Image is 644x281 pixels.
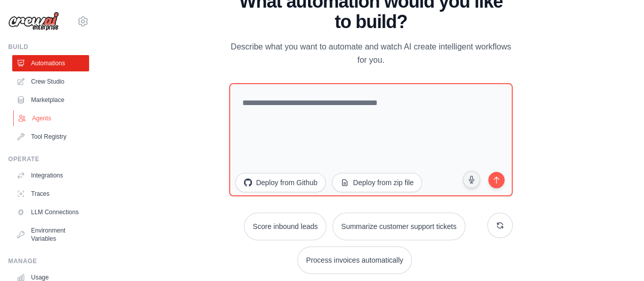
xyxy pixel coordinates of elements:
button: Deploy from zip file [332,173,422,192]
button: Deploy from Github [235,173,326,192]
a: Integrations [12,167,89,184]
a: Agents [13,110,90,126]
img: Logo [8,12,59,31]
a: Environment Variables [12,222,89,247]
p: Describe what you want to automate and watch AI create intelligent workflows for you. [229,40,513,67]
a: Marketplace [12,92,89,108]
button: Process invoices automatically [297,246,412,274]
button: Summarize customer support tickets [332,213,465,240]
button: Score inbound leads [244,213,326,240]
a: Tool Registry [12,129,89,145]
a: Automations [12,55,89,71]
div: Build [8,43,89,51]
div: Operate [8,155,89,163]
a: Traces [12,186,89,202]
a: LLM Connections [12,204,89,220]
iframe: Chat Widget [593,232,644,281]
a: Crew Studio [12,73,89,90]
div: Manage [8,257,89,265]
